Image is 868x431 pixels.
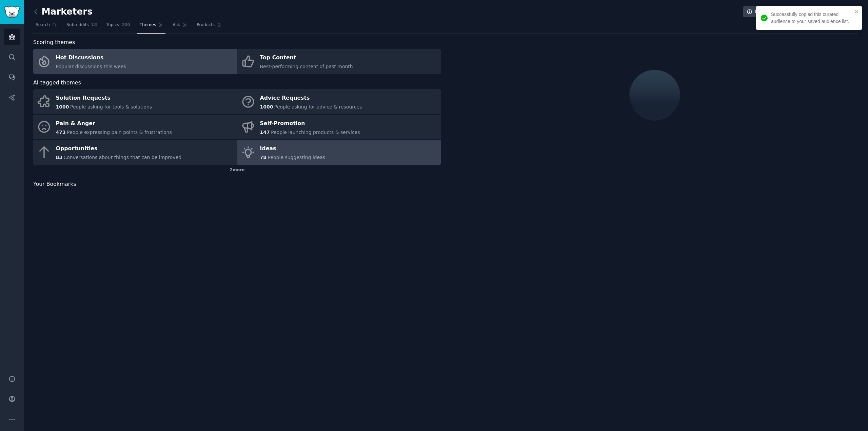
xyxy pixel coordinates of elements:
span: 83 [56,155,62,160]
span: Popular discussions this week [56,64,126,69]
div: Self-Promotion [260,118,360,129]
a: Pain & Anger473People expressing pain points & frustrations [33,115,237,140]
span: 18 [91,22,97,28]
div: Opportunities [56,143,182,154]
h2: Marketers [33,6,93,17]
div: Top Content [260,53,353,63]
span: 200 [121,22,130,28]
span: People suggesting ideas [268,155,325,160]
span: 78 [260,155,267,160]
span: 1000 [260,104,273,110]
div: Hot Discussions [56,53,126,63]
span: Themes [140,22,156,28]
span: Products [197,22,215,28]
a: Search [33,20,59,34]
div: Successfully copied this curated audience to your saved audience list. [771,11,852,25]
a: Hot DiscussionsPopular discussions this week [33,49,237,74]
a: Advice Requests1000People asking for advice & resources [237,89,441,114]
div: 2 more [33,165,441,176]
span: Search [36,22,50,28]
span: Conversations about things that can be improved [63,155,181,160]
span: Best-performing content of past month [260,64,353,69]
div: Advice Requests [260,93,362,104]
span: AI-tagged themes [33,79,81,87]
div: Solution Requests [56,93,152,104]
span: 1000 [56,104,69,110]
span: Topics [106,22,119,28]
a: Products [194,20,224,34]
span: People launching products & services [271,130,360,135]
div: Pain & Anger [56,118,172,129]
a: Ideas78People suggesting ideas [237,140,441,165]
span: Ask [173,22,180,28]
a: Info [743,6,768,18]
a: Subreddits18 [64,20,99,34]
button: close [854,9,859,14]
span: 473 [56,130,66,135]
span: People expressing pain points & frustrations [67,130,172,135]
img: GummySearch logo [4,6,20,18]
a: Ask [170,20,190,34]
span: Subreddits [66,22,89,28]
a: Opportunities83Conversations about things that can be improved [33,140,237,165]
a: Solution Requests1000People asking for tools & solutions [33,89,237,114]
span: Scoring themes [33,38,75,47]
div: Ideas [260,143,325,154]
span: People asking for tools & solutions [70,104,152,110]
span: Your Bookmarks [33,180,76,189]
a: Top ContentBest-performing content of past month [237,49,441,74]
span: People asking for advice & resources [274,104,362,110]
a: Self-Promotion147People launching products & services [237,115,441,140]
a: Themes [137,20,166,34]
span: 147 [260,130,270,135]
a: Topics200 [104,20,133,34]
